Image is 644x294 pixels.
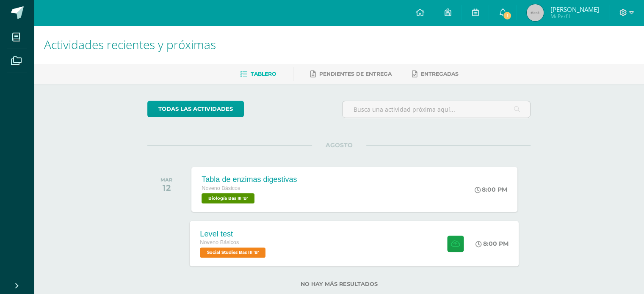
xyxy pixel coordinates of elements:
span: Tablero [251,71,276,77]
span: Pendientes de entrega [319,71,392,77]
div: 12 [160,183,172,193]
a: Tablero [240,67,276,81]
div: Tabla de enzimas digestivas [202,175,297,184]
span: AGOSTO [312,141,366,149]
div: Level test [200,229,268,238]
div: MAR [160,177,172,183]
input: Busca una actividad próxima aquí... [343,101,530,118]
a: Entregadas [412,67,459,81]
span: Mi Perfil [550,13,599,20]
span: Biología Bas III 'B' [202,193,254,203]
span: Entregadas [421,71,459,77]
span: [PERSON_NAME] [550,5,599,14]
div: 8:00 PM [476,240,509,247]
div: 8:00 PM [475,186,507,193]
a: Pendientes de entrega [310,67,392,81]
span: 1 [503,11,512,20]
a: todas las Actividades [147,101,244,117]
span: Actividades recientes y próximas [44,36,216,52]
span: Noveno Básicos [202,185,240,191]
label: No hay más resultados [147,281,531,287]
span: Social Studies Bas III 'B' [200,247,266,258]
img: 45x45 [527,4,544,21]
span: Noveno Básicos [200,239,239,245]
